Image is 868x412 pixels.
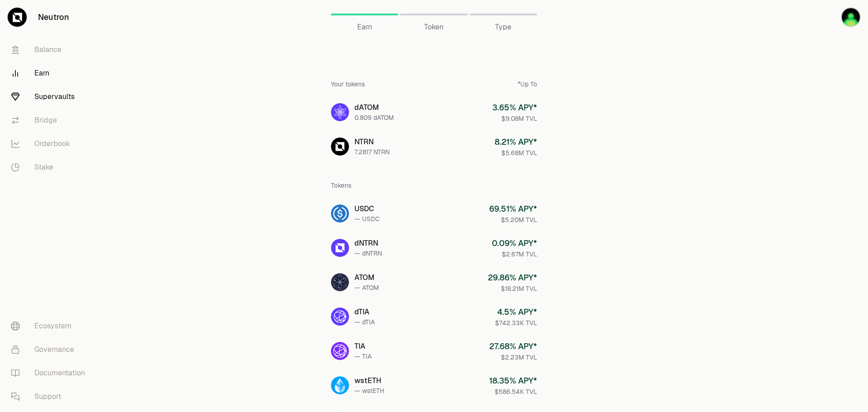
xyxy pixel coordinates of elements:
[357,22,372,33] span: Earn
[424,22,443,33] span: Token
[492,250,537,259] div: $2.67M TVL
[324,266,544,298] a: ATOMATOM— ATOM29.86% APY*$18.21M TVL
[4,62,98,85] a: Earn
[354,204,380,214] div: USDC
[4,156,98,179] a: Stake
[518,80,537,89] div: *Up To
[331,80,365,89] div: Your tokens
[489,353,537,362] div: $2.23M TVL
[354,113,394,122] div: 0.809 dATOM
[331,103,349,121] img: dATOM
[492,114,537,123] div: $9.08M TVL
[495,22,511,33] span: Type
[495,306,537,318] div: 4.5 % APY*
[324,300,544,333] a: dTIAdTIA— dTIA4.5% APY*$742.33K TVL
[354,341,372,352] div: TIA
[354,238,382,249] div: dNTRN
[354,214,380,223] div: — USDC
[4,361,98,385] a: Documentation
[324,130,544,163] a: NTRNNTRN7.2817 NTRN8.21% APY*$5.68M TVL
[324,232,544,264] a: dNTRNdNTRN— dNTRN0.09% APY*$2.67M TVL
[488,271,537,284] div: 29.86 % APY*
[331,239,349,257] img: dNTRN
[324,369,544,402] a: wstETHwstETH— wstETH18.35% APY*$586.54K TVL
[331,181,351,190] div: Tokens
[495,148,537,157] div: $5.68M TVL
[495,318,537,327] div: $742.33K TVL
[495,136,537,148] div: 8.21 % APY*
[354,137,390,147] div: NTRN
[4,385,98,408] a: Support
[488,284,537,293] div: $18.21M TVL
[489,203,537,215] div: 69.51 % APY*
[324,197,544,230] a: USDCUSDC— USDC69.51% APY*$5.20M TVL
[4,132,98,156] a: Orderbook
[4,38,98,62] a: Balance
[4,109,98,132] a: Bridge
[489,387,537,396] div: $586.54K TVL
[354,249,382,258] div: — dNTRN
[331,4,398,25] a: Earn
[354,317,375,327] div: — dTIA
[492,101,537,114] div: 3.65 % APY*
[331,137,349,156] img: NTRN
[331,342,349,360] img: TIA
[354,147,390,156] div: 7.2817 NTRN
[4,85,98,109] a: Supervaults
[4,338,98,361] a: Governance
[354,283,379,292] div: — ATOM
[841,7,861,27] img: Baerentatze
[354,272,379,283] div: ATOM
[354,375,384,386] div: wstETH
[331,308,349,326] img: dTIA
[492,237,537,250] div: 0.09 % APY*
[4,314,98,338] a: Ecosystem
[324,96,544,128] a: dATOMdATOM0.809 dATOM3.65% APY*$9.08M TVL
[354,386,384,395] div: — wstETH
[354,352,372,361] div: — TIA
[331,204,349,223] img: USDC
[354,307,375,317] div: dTIA
[331,273,349,291] img: ATOM
[324,335,544,367] a: TIATIA— TIA27.68% APY*$2.23M TVL
[331,376,349,394] img: wstETH
[489,340,537,353] div: 27.68 % APY*
[354,102,394,113] div: dATOM
[489,215,537,224] div: $5.20M TVL
[489,374,537,387] div: 18.35 % APY*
